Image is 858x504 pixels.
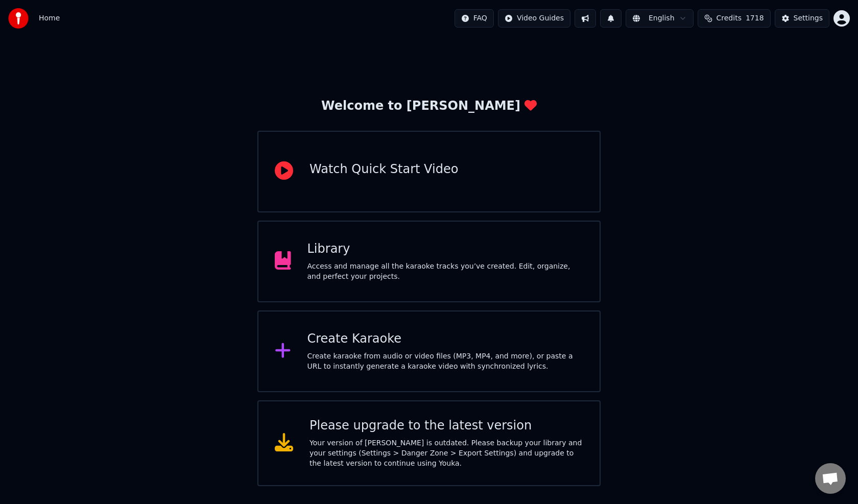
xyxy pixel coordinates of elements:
div: Please upgrade to the latest version [309,418,583,434]
div: Access and manage all the karaoke tracks you’ve created. Edit, organize, and perfect your projects. [307,261,584,282]
div: Library [307,241,584,257]
div: Watch Quick Start Video [309,161,458,178]
div: Welcome to [PERSON_NAME] [321,98,537,114]
button: FAQ [455,9,494,28]
span: Credits [717,13,742,23]
img: youka [8,8,29,29]
div: Your version of [PERSON_NAME] is outdated. Please backup your library and your settings (Settings... [309,438,583,469]
div: Open chat [815,463,846,494]
div: Create karaoke from audio or video files (MP3, MP4, and more), or paste a URL to instantly genera... [307,351,584,372]
button: Credits1718 [698,9,771,28]
button: Settings [775,9,829,28]
div: Settings [794,13,823,23]
div: Create Karaoke [307,331,584,347]
span: Home [39,13,60,23]
span: 1718 [746,13,764,23]
nav: breadcrumb [39,13,60,23]
button: Video Guides [498,9,570,28]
